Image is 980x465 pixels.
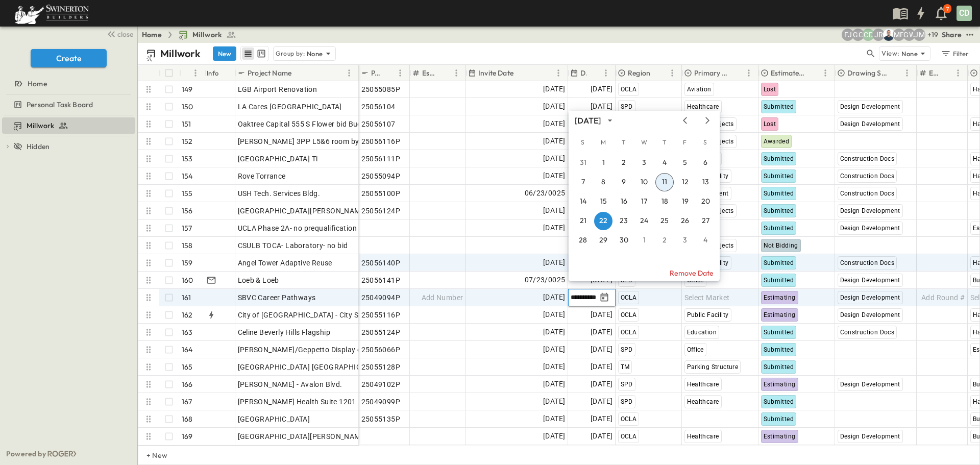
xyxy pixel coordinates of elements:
span: SPD [621,398,633,405]
button: Menu [450,67,462,79]
div: GEORGIA WESLEY (georgia.wesley@swinerton.com) [903,29,915,41]
span: OCLA [621,329,637,336]
p: 163 [182,327,193,337]
button: 1 [594,154,612,172]
span: Oaktree Capital 555 S Flower bid Budget [238,119,373,129]
span: Submitted [764,415,794,423]
button: Filter [937,46,972,61]
span: [DATE] [543,135,565,147]
span: SPD [621,346,633,353]
span: OCLA [621,415,637,423]
span: Home [28,79,47,89]
button: Menu [189,67,202,79]
button: 19 [676,192,694,211]
button: 2 [655,231,674,250]
span: 25056066P [361,345,401,355]
p: 169 [182,431,193,442]
span: [DATE] [543,396,565,407]
span: Office [687,346,704,353]
button: 14 [574,192,592,211]
button: Sort [183,67,194,79]
button: 15 [594,192,612,211]
span: [DATE] [591,378,612,390]
p: Region [628,68,650,78]
span: Hidden [27,141,50,152]
span: Construction Docs [840,190,895,197]
span: 25055135P [361,414,401,424]
span: Loeb & Loeb [238,275,279,285]
span: Saturday [696,132,715,153]
span: OCLA [621,294,637,301]
span: Submitted [764,363,794,371]
span: [PERSON_NAME] 3PP L5&6 room by room breakout required [238,136,440,146]
button: calendar view is open, switch to year view [604,114,616,127]
span: 25055116P [361,310,401,320]
button: 18 [655,192,674,211]
button: Menu [343,67,355,79]
span: 25056116P [361,136,401,146]
span: Millwork [192,30,222,40]
span: [DATE] [543,361,565,373]
span: Not Bidding [764,242,798,249]
span: Sunday [574,132,592,153]
button: 31 [574,154,592,172]
span: [DATE] [543,222,565,234]
p: None [307,48,323,59]
p: 153 [182,154,193,164]
span: [DATE] [543,326,565,338]
p: 160 [182,275,193,285]
span: Wednesday [635,132,653,153]
button: Menu [666,67,678,79]
span: 25055094P [361,171,401,181]
button: 25 [655,212,674,230]
p: 156 [182,206,193,216]
span: Design Development [840,120,900,128]
span: 25056141P [361,275,401,285]
span: 07/23/0025 [525,274,566,286]
p: 158 [182,240,193,251]
button: Menu [552,67,565,79]
div: # [179,65,205,81]
span: [PERSON_NAME] - Avalon Blvd. [238,379,342,389]
span: [DATE] [543,83,565,95]
span: [GEOGRAPHIC_DATA] Ti [238,154,318,164]
div: CD [957,6,972,21]
div: Madison Pagdilao (madison.pagdilao@swinerton.com) [893,29,905,41]
span: [PERSON_NAME] Health Suite 1201 [238,397,356,407]
span: close [117,29,133,39]
span: [DATE] [591,326,612,338]
span: Healthcare [687,381,719,388]
p: Due Date [580,68,586,78]
button: Sort [439,67,450,79]
p: 165 [182,362,193,372]
button: Create [31,49,107,67]
p: Drawing Status [847,68,888,78]
p: + New [146,450,153,460]
span: 25056107 [361,119,396,129]
span: 25056140P [361,258,401,268]
span: Submitted [764,173,794,180]
button: row view [242,47,254,60]
span: [DATE] [591,361,612,373]
span: Healthcare [687,103,719,110]
span: [DATE] [591,101,612,112]
span: Submitted [764,155,794,162]
span: CSULB TOCA- Laboratory- no bid [238,240,348,251]
p: 149 [182,84,193,94]
button: 6 [696,154,715,172]
button: CD [955,5,973,22]
p: 166 [182,379,193,389]
span: Submitted [764,277,794,284]
span: [DATE] [543,309,565,321]
p: 167 [182,397,192,407]
p: 151 [182,119,191,129]
button: Sort [890,67,901,79]
button: close [103,27,135,41]
button: 27 [696,212,715,230]
div: table view [240,46,269,61]
button: Sort [516,67,527,79]
span: SBVC Career Pathways [238,292,316,303]
span: Healthcare [687,433,719,440]
div: [DATE] [575,115,601,127]
p: P-Code [371,68,381,78]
